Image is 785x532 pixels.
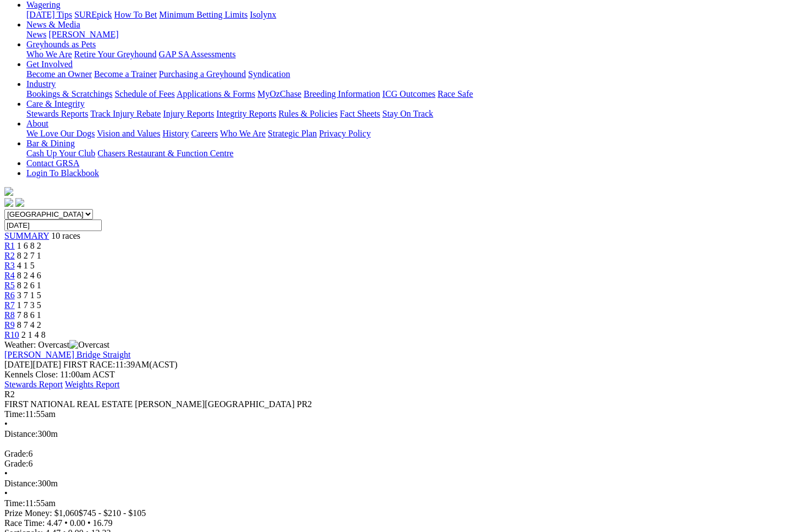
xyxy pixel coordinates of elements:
a: Breeding Information [304,89,380,98]
a: Stewards Reports [26,109,88,118]
img: twitter.svg [15,198,24,207]
span: 1 7 3 5 [17,300,41,310]
span: Grade: [4,459,29,468]
span: 3 7 1 5 [17,290,41,300]
a: News [26,30,46,39]
a: Schedule of Fees [114,89,174,98]
a: R8 [4,310,15,320]
a: [PERSON_NAME] [48,30,118,39]
span: Time: [4,409,25,419]
a: Retire Your Greyhound [74,50,157,59]
input: Select date [4,220,102,231]
a: R5 [4,281,15,290]
a: Race Safe [437,89,473,98]
a: R4 [4,271,15,280]
a: Become an Owner [26,69,92,79]
div: Wagering [26,10,781,20]
div: Kennels Close: 11:00am ACST [4,370,781,380]
span: 8 2 7 1 [17,251,41,260]
span: • [4,489,8,498]
span: Distance: [4,479,37,488]
span: 2 1 4 8 [21,330,46,339]
div: 6 [4,459,781,469]
a: Applications & Forms [177,89,255,98]
a: We Love Our Dogs [26,129,95,138]
span: 4.47 [47,518,62,528]
a: GAP SA Assessments [159,50,236,59]
div: About [26,129,781,139]
a: Greyhounds as Pets [26,40,96,49]
a: Cash Up Your Club [26,149,95,158]
span: 16.79 [93,518,113,528]
div: 11:55am [4,409,781,419]
span: 1 6 8 2 [17,241,41,250]
a: Contact GRSA [26,158,79,168]
div: News & Media [26,30,781,40]
a: News & Media [26,20,80,29]
div: Care & Integrity [26,109,781,119]
a: SUMMARY [4,231,49,240]
a: Who We Are [26,50,72,59]
a: Industry [26,79,56,89]
span: Weather: Overcast [4,340,109,349]
div: Greyhounds as Pets [26,50,781,59]
a: Isolynx [250,10,276,19]
a: Fact Sheets [340,109,380,118]
a: History [162,129,189,138]
div: FIRST NATIONAL REAL ESTATE [PERSON_NAME][GEOGRAPHIC_DATA] PR2 [4,399,781,409]
a: Rules & Policies [278,109,338,118]
a: Stewards Report [4,380,63,389]
div: Bar & Dining [26,149,781,158]
span: 10 races [51,231,80,240]
span: 0.00 [70,518,85,528]
span: • [4,469,8,478]
img: facebook.svg [4,198,13,207]
span: R10 [4,330,19,339]
a: Get Involved [26,59,73,69]
a: Chasers Restaurant & Function Centre [97,149,233,158]
span: • [64,518,68,528]
a: R6 [4,290,15,300]
span: R7 [4,300,15,310]
a: R9 [4,320,15,330]
span: Grade: [4,449,29,458]
a: How To Bet [114,10,157,19]
span: 11:39AM(ACST) [63,360,178,369]
span: $745 - $210 - $105 [79,508,146,518]
a: Injury Reports [163,109,214,118]
a: Careers [191,129,218,138]
span: R2 [4,390,15,399]
div: Industry [26,89,781,99]
span: Race Time: [4,518,45,528]
a: SUREpick [74,10,112,19]
a: R1 [4,241,15,250]
span: [DATE] [4,360,61,369]
a: R2 [4,251,15,260]
div: 6 [4,449,781,459]
div: 300m [4,429,781,439]
a: Who We Are [220,129,266,138]
span: Time: [4,498,25,508]
span: Distance: [4,429,37,438]
a: Strategic Plan [268,129,317,138]
a: Vision and Values [97,129,160,138]
a: Privacy Policy [319,129,371,138]
span: 8 2 6 1 [17,281,41,290]
a: Become a Trainer [94,69,157,79]
a: Track Injury Rebate [90,109,161,118]
a: Login To Blackbook [26,168,99,178]
span: • [87,518,91,528]
a: ICG Outcomes [382,89,435,98]
span: R3 [4,261,15,270]
a: Stay On Track [382,109,433,118]
a: MyOzChase [257,89,301,98]
span: 8 7 4 2 [17,320,41,330]
a: Minimum Betting Limits [159,10,248,19]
